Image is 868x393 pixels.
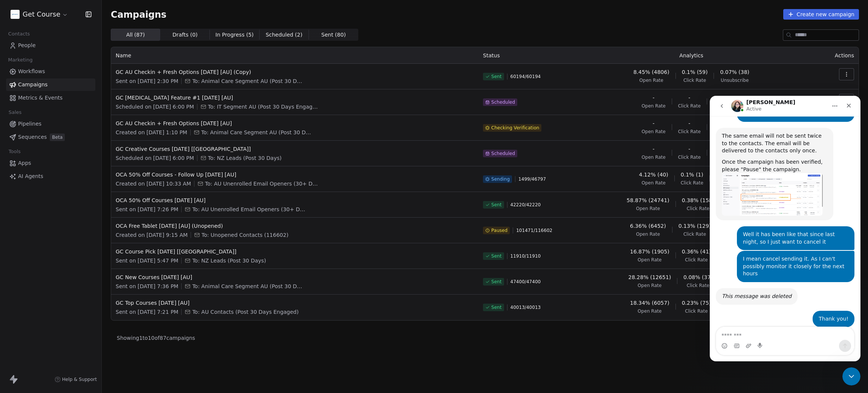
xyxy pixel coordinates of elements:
[678,129,701,135] span: Click Rate
[23,9,60,19] span: Get Course
[681,171,703,178] span: 0.1% (1)
[116,206,178,213] span: Sent on [DATE] 7:26 PM
[491,125,539,131] span: Checking Verification
[688,120,690,127] span: -
[720,68,749,76] span: 0.07% (38)
[116,154,194,162] span: Scheduled on [DATE] 6:00 PM
[192,257,266,264] span: To: NZ Leads (Post 30 Days)
[710,96,860,361] iframe: Intercom live chat
[116,222,474,230] span: OCA Free Tablet [DATE] [AU] (Unopened)
[208,154,282,162] span: To: NZ Leads (Post 30 Days)
[6,157,95,169] a: Apps
[685,257,708,263] span: Click Rate
[18,81,47,89] span: Campaigns
[683,77,706,83] span: Click Rate
[6,92,95,104] a: Metrics & Events
[633,68,669,76] span: 8.45% (4806)
[11,10,20,19] img: gc-on-white.png
[682,196,715,204] span: 0.38% (158)
[685,308,708,314] span: Click Rate
[636,206,660,212] span: Open Rate
[687,282,709,289] span: Click Rate
[726,94,728,101] span: -
[6,118,95,130] a: Pipelines
[721,77,749,83] span: Unsubscribe
[653,120,654,127] span: -
[202,231,289,239] span: To: Unopened Contacts (116602)
[208,103,321,111] span: To: IT Segment AU (Post 30 Days Engaged) + 3 more
[491,202,501,208] span: Sent
[491,253,501,259] span: Sent
[116,180,191,187] span: Created on [DATE] 10:33 AM
[491,227,507,233] span: Paused
[116,308,178,316] span: Sent on [DATE] 7:21 PM
[18,94,63,102] span: Metrics & Events
[688,94,690,101] span: -
[62,376,97,382] span: Help & Support
[510,304,541,310] span: 40013 / 40013
[642,180,666,186] span: Open Rate
[50,134,65,141] span: Beta
[18,68,45,75] span: Workflows
[642,103,666,109] span: Open Rate
[215,31,254,39] span: In Progress ( 5 )
[116,257,178,264] span: Sent on [DATE] 5:47 PM
[783,9,859,20] button: Create new campaign
[116,171,474,178] span: OCA 50% Off Courses - Follow Up [DATE] [AU]
[5,28,33,40] span: Contacts
[678,103,701,109] span: Click Rate
[9,8,70,21] button: Get Course
[192,308,298,316] span: To: AU Contacts (Post 30 Days Engaged)
[116,282,178,290] span: Sent on [DATE] 7:36 PM
[205,180,318,187] span: To: AU Unenrolled Email Openers (30+ Day Old Leads)
[18,159,31,167] span: Apps
[630,222,666,230] span: 6.36% (6452)
[491,99,515,105] span: Scheduled
[638,257,662,263] span: Open Rate
[510,279,541,285] span: 47400 / 47400
[201,129,314,136] span: To: Animal Care Segment AU (Post 30 Days Engaged) + 6 more
[683,231,706,237] span: Click Rate
[653,94,654,101] span: -
[321,31,346,39] span: Sent ( 80 )
[638,308,662,314] span: Open Rate
[116,248,474,255] span: GC Course Pick [DATE] [[GEOGRAPHIC_DATA]]
[111,9,167,20] span: Campaigns
[116,120,474,127] span: GC AU Checkin + Fresh Options [DATE] [AU]
[173,31,198,39] span: Drafts ( 0 )
[510,74,541,80] span: 60194 / 60194
[682,68,708,76] span: 0.1% (59)
[111,47,478,64] th: Name
[491,150,515,157] span: Scheduled
[682,299,711,307] span: 0.23% (75)
[117,334,195,342] span: Showing 1 to 10 of 87 campaigns
[116,103,194,111] span: Scheduled on [DATE] 6:00 PM
[6,39,95,52] a: People
[18,133,47,141] span: Sequences
[18,41,36,49] span: People
[266,31,303,39] span: Scheduled ( 2 )
[627,196,669,204] span: 58.87% (24741)
[639,77,663,83] span: Open Rate
[116,68,474,76] span: GC AU Checkin + Fresh Options [DATE] [AU] (Copy)
[573,47,810,64] th: Analytics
